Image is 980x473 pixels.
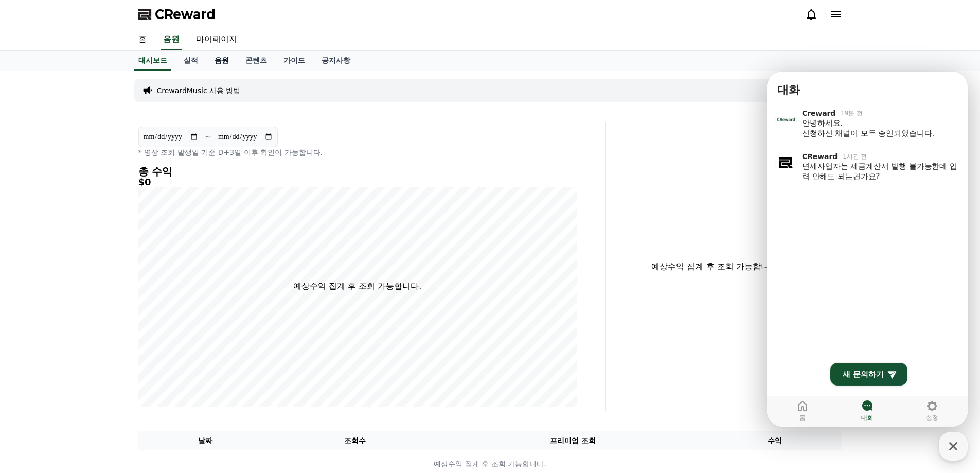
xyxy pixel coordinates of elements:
h4: 총 수익 [138,166,577,177]
a: 대시보드 [134,51,171,71]
a: CReward [138,6,216,23]
th: 날짜 [138,431,273,450]
a: 실적 [175,51,206,71]
a: 음원 [206,51,237,71]
a: 가이드 [275,51,313,71]
a: CrewardMusic 사용 방법 [157,85,241,96]
iframe: Channel chat [767,72,968,427]
p: * 영상 조회 발생일 기준 D+3일 이후 확인이 가능합니다. [138,147,577,157]
p: 예상수익 집계 후 조회 가능합니다. [139,459,842,469]
h5: $0 [138,177,577,187]
a: 마이페이지 [188,29,245,50]
span: CReward [155,6,216,23]
a: 콘텐츠 [237,51,275,71]
th: 프리미엄 조회 [438,431,708,450]
a: 음원 [161,29,182,50]
p: 예상수익 집계 후 조회 가능합니다. [293,280,421,292]
th: 조회수 [272,431,437,450]
th: 수익 [708,431,842,450]
a: 홈 [130,29,155,50]
a: 공지사항 [313,51,359,71]
p: ~ [205,131,211,143]
p: 예상수익 집계 후 조회 가능합니다. [614,260,817,273]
